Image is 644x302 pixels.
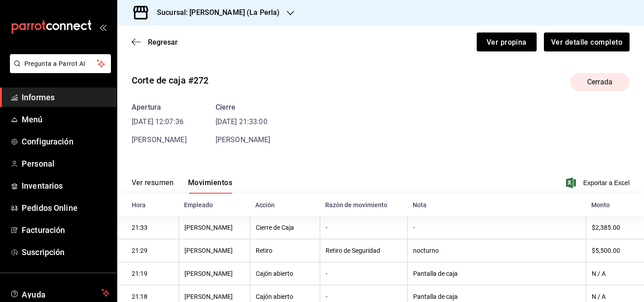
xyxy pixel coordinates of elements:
font: [PERSON_NAME] [216,135,271,144]
font: [PERSON_NAME] [184,224,233,232]
font: $5,500.00 [592,247,620,255]
font: Cajón abierto [256,293,293,300]
a: Pregunta a Parrot AI [6,65,111,75]
font: Corte de caja #272 [132,75,208,86]
font: Pantalla de caja [413,293,458,300]
font: [PERSON_NAME] [184,293,233,300]
font: Monto [591,202,610,209]
font: $2,385.00 [592,224,620,232]
font: Hora [132,202,146,209]
font: Retiro de Seguridad [326,247,380,255]
font: Razón de movimiento [325,202,387,209]
font: Nota [413,202,427,209]
button: Ver propina [477,33,537,51]
button: Pregunta a Parrot AI [10,54,111,73]
font: Retiro [256,247,272,255]
font: nocturno [413,247,439,255]
font: Personal [22,159,55,168]
font: - [413,224,415,232]
button: Exportar a Excel [568,177,630,188]
font: Cerrada [587,78,612,86]
font: Acción [255,202,275,209]
font: N / A [592,293,606,300]
font: Cierre de Caja [256,224,294,232]
font: Ver resumen [132,178,174,187]
font: 21:33 [132,224,147,232]
font: Cajón abierto [256,270,293,278]
font: Inventarios [22,181,63,190]
font: - [326,224,327,232]
font: Ver propina [487,37,527,46]
font: Empleado [184,202,213,209]
font: Facturación [22,225,65,235]
font: 21:19 [132,270,147,278]
font: Regresar [148,38,178,46]
font: Movimientos [188,178,232,187]
font: [PERSON_NAME] [184,270,233,278]
div: pestañas de navegación [132,178,232,194]
button: Regresar [132,38,178,46]
font: Exportar a Excel [583,179,630,186]
font: [DATE] 12:07:36 [132,117,184,126]
font: N / A [592,270,606,278]
font: Sucursal: [PERSON_NAME] (La Perla) [157,8,280,17]
font: Configuración [22,137,74,146]
font: Pantalla de caja [413,270,458,278]
font: Cierre [216,103,236,112]
font: Informes [22,93,55,102]
font: 21:18 [132,293,147,300]
span: Pedidos Online [22,202,110,214]
button: abrir_cajón_menú [99,23,106,31]
font: [DATE] 21:33:00 [216,117,267,126]
font: 21:29 [132,247,147,255]
font: Pregunta a Parrot AI [24,60,86,67]
font: Apertura [132,103,161,112]
font: - [326,293,327,300]
font: Ver detalle completo [551,37,622,46]
font: [PERSON_NAME] [132,135,187,144]
font: Ayuda [22,290,46,299]
font: Suscripción [22,247,64,257]
font: [PERSON_NAME] [184,247,233,255]
button: Ver detalle completo [544,33,630,51]
font: Menú [22,115,43,124]
font: - [326,270,327,278]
